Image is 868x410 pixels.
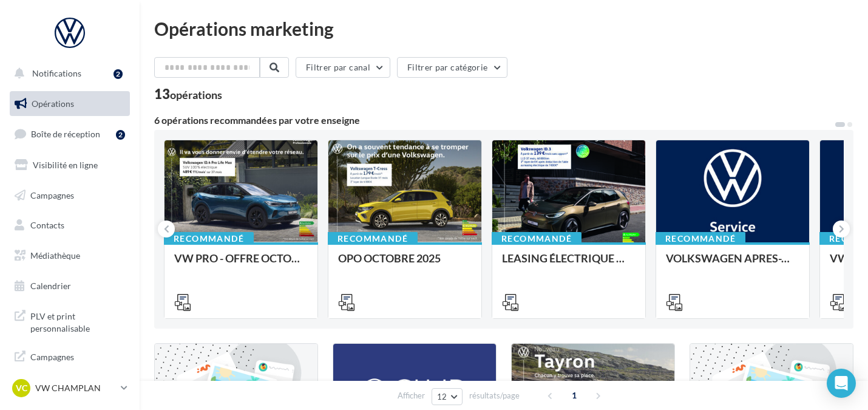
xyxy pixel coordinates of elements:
div: OPO OCTOBRE 2025 [338,252,472,276]
div: 2 [116,130,125,140]
a: Visibilité en ligne [7,152,132,178]
span: Opérations [32,98,74,109]
div: LEASING ÉLECTRIQUE 2025 [502,252,636,276]
a: Médiathèque [7,243,132,268]
button: 12 [432,388,463,405]
span: Campagnes DataOnDemand [30,349,125,375]
a: PLV et print personnalisable [7,303,132,339]
span: Contacts [30,220,64,230]
a: Campagnes [7,183,132,208]
a: Calendrier [7,273,132,299]
div: 2 [114,69,123,79]
span: Afficher [398,390,425,401]
div: Recommandé [328,232,418,245]
span: Médiathèque [30,250,80,261]
span: Notifications [32,68,81,78]
a: Boîte de réception2 [7,121,132,147]
span: VC [16,382,27,394]
div: Recommandé [492,232,581,245]
button: Filtrer par canal [296,57,390,78]
div: 6 opérations recommandées par votre enseigne [154,115,834,125]
div: opérations [170,89,222,100]
div: Opérations marketing [154,19,853,38]
div: 13 [154,87,222,101]
div: VW PRO - OFFRE OCTOBRE 25 [174,252,308,276]
span: 1 [565,386,584,405]
a: Contacts [7,213,132,238]
span: 12 [437,392,447,401]
span: Visibilité en ligne [33,160,98,170]
a: Campagnes DataOnDemand [7,344,132,380]
a: VC VW CHAMPLAN [10,377,130,400]
span: Boîte de réception [31,129,100,139]
div: Open Intercom Messenger [827,369,856,398]
span: Calendrier [30,281,71,291]
div: Recommandé [656,232,745,245]
button: Notifications 2 [7,61,127,86]
span: résultats/page [469,390,520,401]
a: Opérations [7,91,132,117]
div: Recommandé [164,232,254,245]
button: Filtrer par catégorie [397,57,507,78]
div: VOLKSWAGEN APRES-VENTE [666,252,799,276]
span: PLV et print personnalisable [30,308,125,334]
p: VW CHAMPLAN [35,382,116,394]
span: Campagnes [30,190,74,200]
